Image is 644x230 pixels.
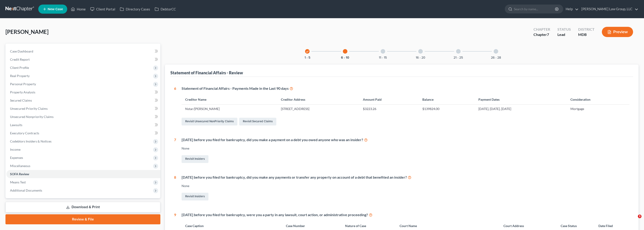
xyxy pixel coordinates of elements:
span: SOFA Review [10,172,29,176]
div: Chapter [534,32,550,37]
span: Additional Documents [10,188,42,192]
div: Chapter [534,27,550,32]
span: Miscellaneous [10,164,30,168]
div: Lead [557,32,571,37]
span: Personal Property [10,82,36,86]
th: Creditor Name [182,95,277,105]
td: Mortgage [567,105,629,113]
a: SOFA Review [6,170,160,178]
div: Statement of Financial Affairs - Payments Made in the Last 90 days [182,86,629,91]
span: Property Analysis [10,90,35,94]
button: 1 - 5 [305,56,310,59]
td: $3223.26 [359,105,419,113]
button: 11 - 15 [379,56,387,59]
a: Executory Contracts [6,129,160,137]
span: 7 [547,32,549,37]
span: [PERSON_NAME] [5,28,49,35]
button: 16 - 20 [416,56,425,59]
a: Unsecured Priority Claims [6,105,160,113]
div: 6 [174,86,176,126]
input: Search by name... [514,5,556,13]
th: Payment Dates [475,95,567,105]
div: District [578,27,595,32]
span: Means Test [10,180,26,184]
iframe: Intercom live chat [629,215,639,225]
div: [DATE] before you filed for bankruptcy, were you a party in any lawsuit, court action, or adminis... [182,212,629,217]
span: Client Profile [10,66,29,70]
button: 26 - 28 [491,56,501,59]
span: Lawsuits [10,123,22,127]
a: Credit Report [6,55,160,64]
a: Directory Cases [118,5,152,13]
th: Amount Paid [359,95,419,105]
a: Revisit Unsecured NonPriority Claims [182,118,237,125]
a: Revisit Insiders [182,193,208,200]
span: Credit Report [10,57,30,61]
div: 7 [174,137,176,164]
div: None [182,184,629,188]
button: Preview [602,27,633,37]
a: Download & Print [5,202,160,212]
div: [DATE] before you filed for bankruptcy, did you make a payment on a debt you owed anyone who was ... [182,137,629,142]
a: DebtorCC [152,5,178,13]
span: Expenses [10,156,23,160]
span: Case Dashboard [10,49,33,53]
span: Secured Claims [10,98,32,102]
a: Review & File [5,214,160,224]
div: None [182,146,629,151]
td: Nstar/[PERSON_NAME] [182,105,277,113]
a: Lawsuits [6,121,160,129]
a: Home [69,5,88,13]
button: 21 - 25 [454,56,463,59]
div: [DATE] before you filed for bankruptcy, did you make any payments or transfer any property on acc... [182,175,629,180]
th: Consideration [567,95,629,105]
span: 3 [638,215,641,218]
td: [STREET_ADDRESS] [277,105,359,113]
span: Real Property [10,74,30,78]
div: MDB [578,32,595,37]
a: Revisit Secured Claims [239,118,276,125]
a: [PERSON_NAME] Law Group, LLC [579,5,638,13]
a: Revisit Insiders [182,155,208,163]
button: 6 - 10 [341,56,349,59]
div: Status [557,27,571,32]
span: Unsecured Priority Claims [10,107,48,110]
div: Statement of Financial Affairs - Review [170,70,243,75]
span: Codebtors Insiders & Notices [10,139,51,143]
a: Client Portal [88,5,118,13]
i: check [306,50,309,53]
th: Creditor Address [277,95,359,105]
a: Unsecured Nonpriority Claims [6,113,160,121]
span: Executory Contracts [10,131,39,135]
span: Income [10,147,21,151]
a: Secured Claims [6,96,160,105]
a: Help [563,5,579,13]
div: 8 [174,175,176,201]
th: Balance [419,95,475,105]
a: Property Analysis [6,88,160,96]
span: Unsecured Nonpriority Claims [10,115,54,119]
td: $139824.00 [419,105,475,113]
span: New Case [48,7,63,11]
td: [DATE], [DATE], [DATE] [475,105,567,113]
a: Case Dashboard [6,47,160,55]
